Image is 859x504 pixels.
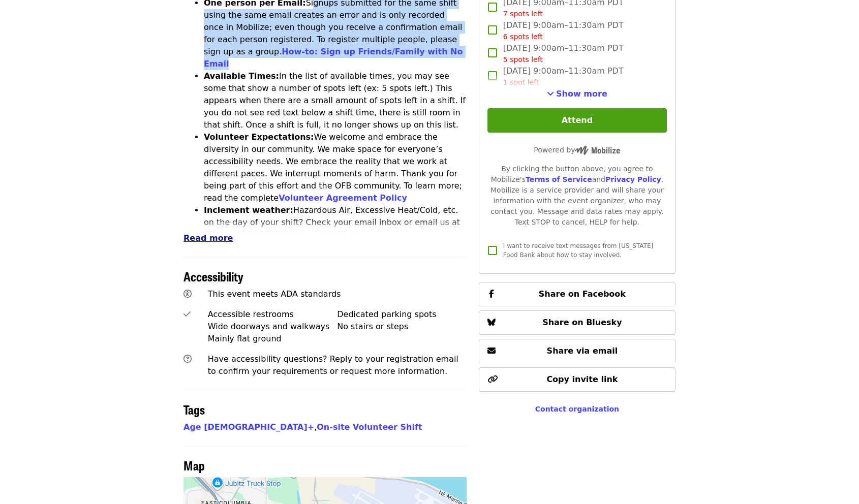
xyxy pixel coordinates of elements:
[487,164,667,228] div: By clicking the button above, you agree to Mobilize's and . Mobilize is a service provider and wi...
[556,89,607,99] span: Show more
[204,205,293,215] strong: Inclement weather:
[183,400,205,418] span: Tags
[503,55,543,64] span: 5 spots left
[183,422,317,432] span: ,
[183,456,205,474] span: Map
[503,42,624,65] span: [DATE] 9:00am–11:30am PDT
[546,374,618,384] span: Copy invite link
[204,132,314,142] strong: Volunteer Expectations:
[534,146,620,154] span: Powered by
[605,175,661,183] a: Privacy Policy
[479,310,676,335] button: Share on Bluesky
[208,321,338,333] div: Wide doorways and walkways
[542,318,622,327] span: Share on Bluesky
[204,70,467,131] li: In the list of available times, you may see some that show a number of spots left (ex: 5 spots le...
[503,19,624,42] span: [DATE] 9:00am–11:30am PDT
[547,346,618,356] span: Share via email
[479,367,676,392] button: Copy invite link
[479,339,676,363] button: Share via email
[208,354,458,376] span: Have accessibility questions? Reply to your registration email to confirm your requirements or re...
[183,233,233,243] span: Read more
[183,309,191,319] i: check icon
[183,422,314,432] a: Age [DEMOGRAPHIC_DATA]+
[183,289,192,299] i: universal-access icon
[183,267,243,285] span: Accessibility
[183,232,233,244] button: Read more
[526,175,592,183] a: Terms of Service
[503,65,624,88] span: [DATE] 9:00am–11:30am PDT
[503,242,653,259] span: I want to receive text messages from [US_STATE] Food Bank about how to stay involved.
[575,146,620,155] img: Powered by Mobilize
[535,405,619,413] a: Contact organization
[183,354,192,364] i: question-circle icon
[337,308,467,321] div: Dedicated parking spots
[337,321,467,333] div: No stairs or steps
[547,88,607,100] button: See more timeslots
[539,289,626,299] span: Share on Facebook
[317,422,422,432] a: On-site Volunteer Shift
[503,10,543,18] span: 7 spots left
[487,108,667,133] button: Attend
[279,193,407,203] a: Volunteer Agreement Policy
[479,282,676,306] button: Share on Facebook
[204,47,463,69] a: How-to: Sign up Friends/Family with No Email
[503,33,543,41] span: 6 spots left
[208,333,338,345] div: Mainly flat ground
[208,289,341,299] span: This event meets ADA standards
[204,71,279,81] strong: Available Times:
[204,204,467,265] li: Hazardous Air, Excessive Heat/Cold, etc. on the day of your shift? Check your email inbox or emai...
[503,78,539,86] span: 1 spot left
[204,131,467,204] li: We welcome and embrace the diversity in our community. We make space for everyone’s accessibility...
[208,308,338,321] div: Accessible restrooms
